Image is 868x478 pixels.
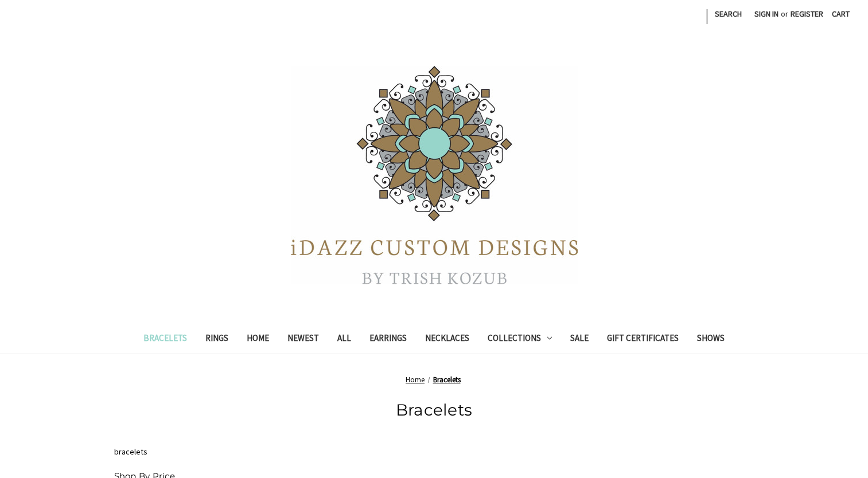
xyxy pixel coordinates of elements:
a: Rings [196,326,238,354]
a: Shows [688,326,734,354]
a: Gift Certificates [598,326,688,354]
a: Home [238,326,278,354]
a: All [328,326,360,354]
a: Collections [478,326,561,354]
a: Newest [278,326,328,354]
h1: Bracelets [114,398,754,422]
a: Necklaces [416,326,478,354]
a: Bracelets [134,326,196,354]
span: or [780,8,789,20]
nav: Breadcrumb [114,374,754,386]
p: bracelets [114,446,754,458]
a: Home [406,375,425,385]
span: Cart [832,9,850,19]
img: iDazz Custom Designs [291,66,578,284]
li: | [704,5,709,26]
a: Sale [561,326,598,354]
a: Earrings [360,326,416,354]
a: Bracelets [433,375,461,385]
